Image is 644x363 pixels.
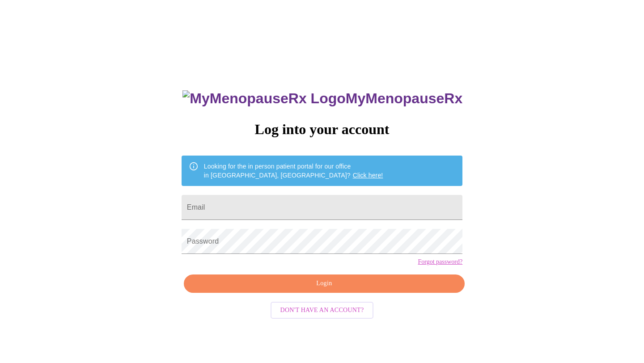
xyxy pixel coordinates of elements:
span: Don't have an account? [280,305,364,316]
button: Login [184,274,465,293]
h3: MyMenopauseRx [182,90,462,107]
div: Looking for the in person patient portal for our office in [GEOGRAPHIC_DATA], [GEOGRAPHIC_DATA]? [204,158,383,183]
a: Don't have an account? [268,306,376,313]
h3: Log into your account [182,121,462,138]
a: Forgot password? [418,258,462,266]
span: Login [194,278,454,289]
img: MyMenopauseRx Logo [182,90,345,107]
button: Don't have an account? [271,302,374,319]
a: Click here! [353,172,383,179]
